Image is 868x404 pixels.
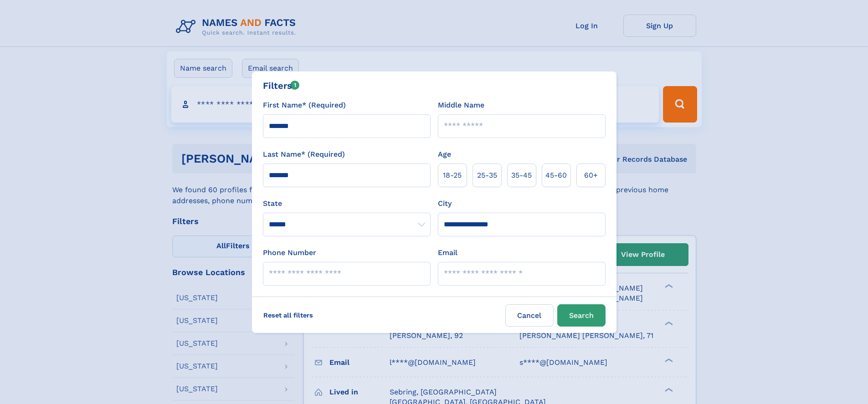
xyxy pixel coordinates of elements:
label: First Name* (Required) [263,100,346,111]
label: Last Name* (Required) [263,149,345,160]
label: Reset all filters [257,304,319,326]
span: 45‑60 [545,170,567,181]
label: Cancel [505,304,554,327]
label: State [263,198,431,209]
label: Middle Name [438,100,484,111]
label: Phone Number [263,247,316,258]
label: Age [438,149,451,160]
label: City [438,198,452,209]
span: 18‑25 [443,170,462,181]
label: Email [438,247,457,258]
div: Filters [263,79,300,92]
button: Search [557,304,606,327]
span: 60+ [584,170,598,181]
span: 25‑35 [477,170,497,181]
span: 35‑45 [511,170,532,181]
